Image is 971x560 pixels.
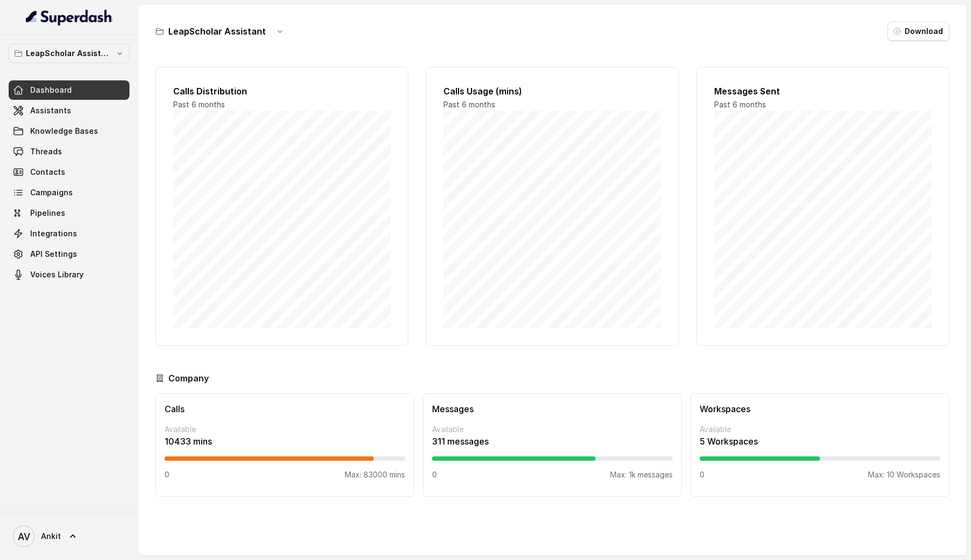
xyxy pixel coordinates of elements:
p: Available [700,424,940,435]
p: Max: 83000 mins [345,469,405,480]
span: Ankit [41,531,61,542]
a: Dashboard [9,80,129,100]
a: Threads [9,142,129,161]
p: 0 [165,469,169,480]
span: Voices Library [30,269,84,280]
span: Dashboard [30,85,72,95]
h3: Workspaces [700,402,940,415]
button: Download [887,22,949,41]
span: Pipelines [30,208,65,218]
a: Ankit [9,521,129,551]
h2: Messages Sent [714,85,932,98]
p: 311 messages [432,435,673,448]
a: Knowledge Bases [9,121,129,141]
a: Integrations [9,224,129,243]
span: Contacts [30,167,65,177]
a: Campaigns [9,183,129,202]
h3: Messages [432,402,673,415]
span: Assistants [30,105,71,116]
a: Assistants [9,101,129,120]
p: 5 Workspaces [700,435,940,448]
h3: LeapScholar Assistant [168,25,266,38]
p: Available [165,424,405,435]
p: Max: 10 Workspaces [868,469,940,480]
a: Contacts [9,162,129,182]
span: Past 6 months [173,100,225,109]
p: 10433 mins [165,435,405,448]
span: API Settings [30,249,77,259]
h2: Calls Usage (mins) [443,85,661,98]
span: Threads [30,146,62,157]
p: LeapScholar Assistant [26,47,112,60]
img: light.svg [26,9,113,26]
a: Voices Library [9,265,129,284]
h3: Calls [165,402,405,415]
text: AV [18,531,30,542]
a: API Settings [9,244,129,264]
h2: Calls Distribution [173,85,391,98]
p: Available [432,424,673,435]
span: Knowledge Bases [30,126,98,136]
p: Max: 1k messages [610,469,673,480]
button: LeapScholar Assistant [9,44,129,63]
span: Past 6 months [443,100,495,109]
p: 0 [700,469,705,480]
a: Pipelines [9,203,129,223]
span: Past 6 months [714,100,766,109]
p: 0 [432,469,437,480]
span: Integrations [30,228,77,239]
h3: Company [168,372,209,385]
span: Campaigns [30,187,73,198]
